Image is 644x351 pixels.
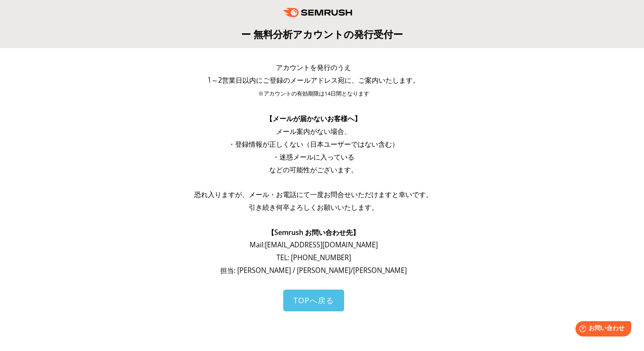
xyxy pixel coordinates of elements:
[207,75,420,85] span: 1～2営業日以内にご登録のメールアドレス宛に、ご案内いたします。
[194,190,433,199] span: 恐れ入りますが、メール・お電話にて一度お問合せいただけますと幸いです。
[228,139,399,149] span: ・登録情報が正しくない（日本ユーザーではない含む）
[273,152,354,162] span: ・迷惑メールに入っている
[283,290,344,311] a: TOPへ戻る
[266,114,361,123] span: 【メールが届かないお客様へ】
[250,240,378,249] span: Mail: [EMAIL_ADDRESS][DOMAIN_NAME]
[267,228,359,237] span: 【Semrush お問い合わせ先】
[220,266,407,275] span: 担当: [PERSON_NAME] / [PERSON_NAME]/[PERSON_NAME]
[276,63,351,72] span: アカウントを発行のうえ
[293,295,334,305] span: TOPへ戻る
[568,318,635,342] iframe: Help widget launcher
[258,90,369,97] span: ※アカウントの有効期限は14日間となります
[269,165,358,174] span: などの可能性がございます。
[249,203,378,212] span: 引き続き何卒よろしくお願いいたします。
[241,27,403,41] span: ー 無料分析アカウントの発行受付ー
[276,253,351,262] span: TEL: [PHONE_NUMBER]
[276,127,351,136] span: メール案内がない場合、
